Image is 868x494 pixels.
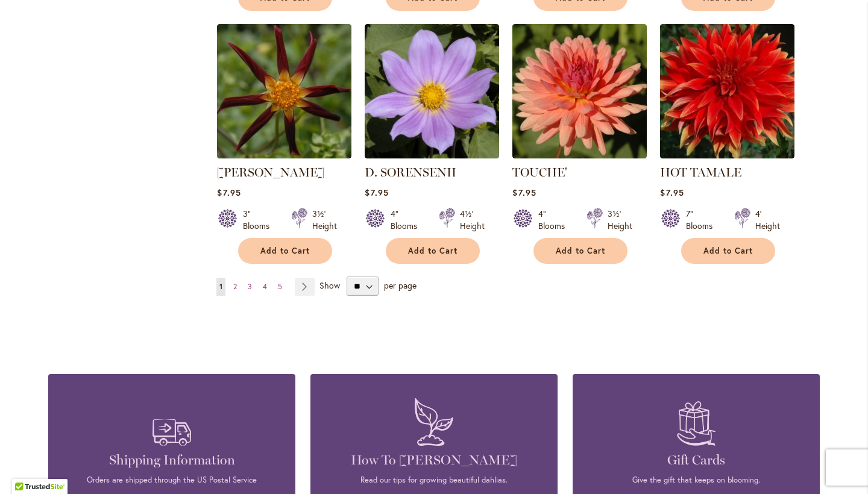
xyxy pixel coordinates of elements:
a: [PERSON_NAME] [217,165,324,180]
div: 3½' Height [608,208,632,232]
h4: How To [PERSON_NAME] [329,452,539,469]
div: 7" Blooms [686,208,720,232]
span: Add to Cart [260,246,310,256]
span: Add to Cart [703,246,753,256]
a: 4 [260,278,270,296]
a: TOUCHE' [512,165,567,180]
div: 4½' Height [460,208,485,232]
a: 3 [245,278,255,296]
a: HOT TAMALE [660,165,741,180]
span: 5 [278,282,282,291]
img: D. SORENSENII [365,24,499,158]
span: Add to Cart [556,246,605,256]
span: $7.95 [512,187,536,198]
a: TAHOMA MOONSHOT [217,149,351,161]
img: TAHOMA MOONSHOT [217,24,351,158]
span: Show [319,280,340,291]
iframe: Launch Accessibility Center [9,451,43,485]
a: Hot Tamale [660,149,794,161]
h4: Shipping Information [66,452,277,469]
p: Orders are shipped through the US Postal Service [66,475,277,486]
span: per page [384,280,417,291]
h4: Gift Cards [591,452,802,469]
p: Give the gift that keeps on blooming. [591,475,802,486]
button: Add to Cart [533,238,627,264]
div: 4' Height [755,208,780,232]
div: 3½' Height [312,208,337,232]
div: 4" Blooms [538,208,572,232]
div: 4" Blooms [391,208,424,232]
a: D. SORENSENII [365,149,499,161]
span: 3 [248,282,252,291]
a: 2 [230,278,240,296]
div: 3" Blooms [243,208,277,232]
a: TOUCHE' [512,149,647,161]
a: D. SORENSENII [365,165,456,180]
span: $7.95 [217,187,241,198]
button: Add to Cart [681,238,775,264]
a: 5 [275,278,285,296]
span: 1 [219,282,222,291]
span: Add to Cart [408,246,458,256]
img: Hot Tamale [660,24,794,158]
img: TOUCHE' [512,24,647,158]
button: Add to Cart [386,238,480,264]
span: $7.95 [365,187,388,198]
span: $7.95 [660,187,684,198]
span: 4 [263,282,267,291]
p: Read our tips for growing beautiful dahlias. [329,475,539,486]
span: 2 [233,282,237,291]
button: Add to Cart [238,238,332,264]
